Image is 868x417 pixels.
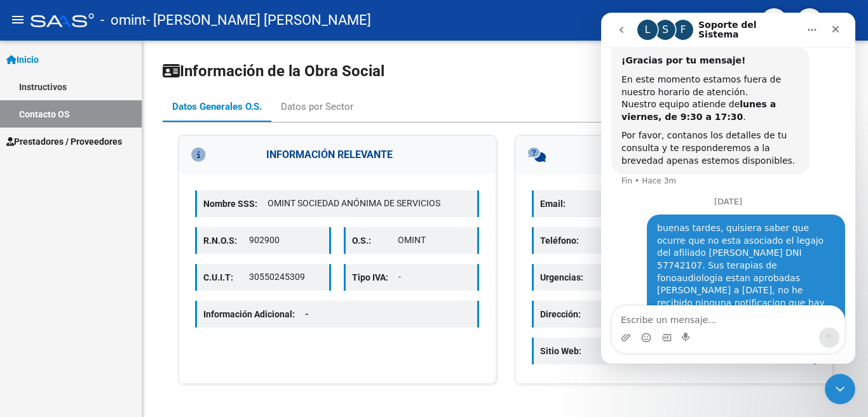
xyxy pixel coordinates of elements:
p: 902900 [249,234,322,247]
span: Prestadores / Proveedores [6,135,122,149]
div: Datos por Sector [281,100,353,114]
iframe: Intercom live chat [601,13,855,364]
p: Sitio Web: [540,344,630,358]
div: Datos Generales O.S. [172,100,262,114]
span: Inicio [6,53,39,67]
p: Tipo IVA: [352,270,398,284]
span: - [305,309,309,319]
p: C.U.I.T: [203,270,249,284]
span: - [PERSON_NAME] [PERSON_NAME] [146,6,371,34]
p: 30550245309 [249,270,322,284]
p: Urgencias: [540,270,630,284]
p: OMINT [398,234,471,247]
mat-icon: menu [10,12,25,27]
p: Dirección: [540,307,630,321]
p: R.N.O.S: [203,234,249,248]
h1: Información de la Obra Social [163,61,848,81]
p: - [398,270,471,284]
iframe: Intercom live chat [825,374,855,404]
p: Teléfono: [540,234,630,248]
p: OMINT SOCIEDAD ANÓNIMA DE SERVICIOS [268,197,471,210]
h3: CONTACTOS GENERALES [515,136,832,174]
span: - omint [100,6,146,34]
p: O.S.: [352,234,398,248]
p: Email: [540,197,630,211]
p: Información Adicional: [203,307,319,321]
h3: INFORMACIÓN RELEVANTE [179,136,496,174]
p: Nombre SSS: [203,197,268,211]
